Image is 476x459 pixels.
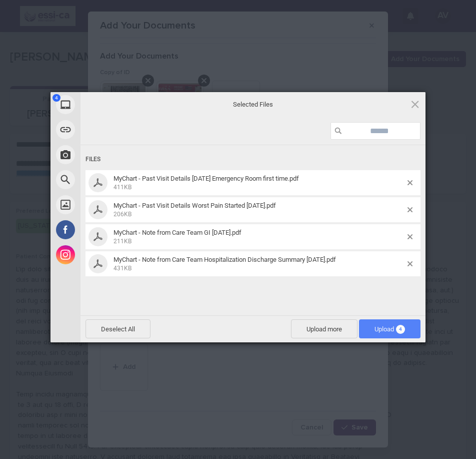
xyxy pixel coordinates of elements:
span: 4 [52,94,60,102]
span: MyChart - Past Visit Details Worst Pain Started [DATE].pdf [113,202,276,209]
span: Upload [359,319,420,338]
div: Take Photo [50,142,170,167]
span: 411KB [113,184,131,191]
span: MyChart - Past Visit Details Worst Pain Started Dec 20 2022.pdf [110,202,407,218]
span: Upload [374,325,405,333]
span: Upload more [291,319,357,338]
div: Instagram [50,242,170,267]
div: Facebook [50,217,170,242]
div: Web Search [50,167,170,192]
span: 431KB [113,265,131,272]
span: MyChart - Note from Care Team Hospitalization Discharge Summary [DATE].pdf [113,256,336,263]
span: Deselect All [85,319,150,338]
div: Files [85,150,420,169]
div: My Device [50,92,170,117]
span: MyChart - Note from Care Team GI Feb 4 2023.pdf [110,229,407,245]
span: Click here or hit ESC to close picker [409,99,420,110]
span: MyChart - Note from Care Team Hospitalization Discharge Summary Jan 9 2023.pdf [110,256,407,272]
span: 4 [396,325,405,334]
span: MyChart - Past Visit Details Dec 30 2022 Emergency Room first time.pdf [110,175,407,191]
span: MyChart - Past Visit Details [DATE] Emergency Room first time.pdf [113,175,299,182]
span: 206KB [113,211,131,218]
div: Unsplash [50,192,170,217]
span: 211KB [113,238,131,245]
span: MyChart - Note from Care Team GI [DATE].pdf [113,229,241,236]
span: Selected Files [153,100,353,109]
div: Link (URL) [50,117,170,142]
